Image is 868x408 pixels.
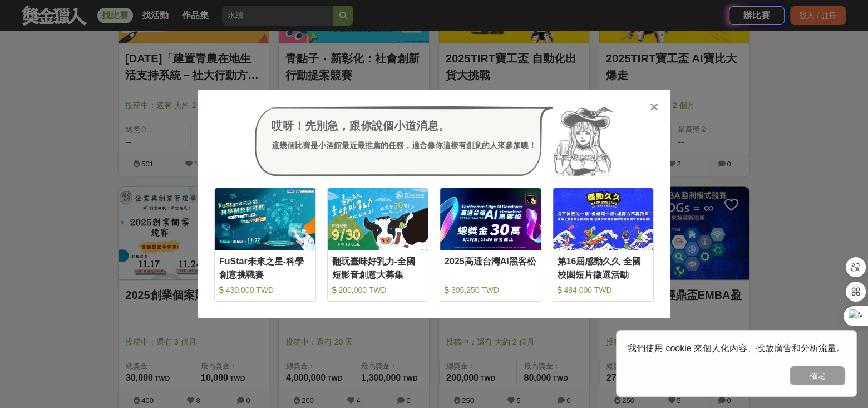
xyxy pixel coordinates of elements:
div: 第16屆感動久久 全國校園短片徵選活動 [558,255,649,280]
img: Avatar [553,106,613,176]
button: 確定 [790,366,845,385]
div: 200,000 TWD [332,284,424,296]
img: Cover Image [553,188,654,250]
img: Cover Image [215,188,315,250]
div: 305,250 TWD [445,284,536,296]
a: Cover ImageFuStar未來之星-科學創意挑戰賽 430,000 TWD [214,188,316,302]
div: 2025高通台灣AI黑客松 [445,255,536,280]
img: Cover Image [440,188,541,250]
span: 我們使用 cookie 來個人化內容、投放廣告和分析流量。 [628,343,845,353]
a: Cover Image翻玩臺味好乳力-全國短影音創意大募集 200,000 TWD [327,188,429,302]
img: Cover Image [328,188,428,250]
a: Cover Image第16屆感動久久 全國校園短片徵選活動 484,000 TWD [553,188,654,302]
div: 484,000 TWD [558,284,649,296]
div: FuStar未來之星-科學創意挑戰賽 [219,255,311,280]
div: 這幾個比賽是小酒館最近最推薦的任務，適合像你這樣有創意的人來參加噢！ [272,140,536,151]
div: 翻玩臺味好乳力-全國短影音創意大募集 [332,255,424,280]
div: 哎呀！先別急，跟你說個小道消息。 [272,117,536,134]
div: 430,000 TWD [219,284,311,296]
a: Cover Image2025高通台灣AI黑客松 305,250 TWD [440,188,541,302]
